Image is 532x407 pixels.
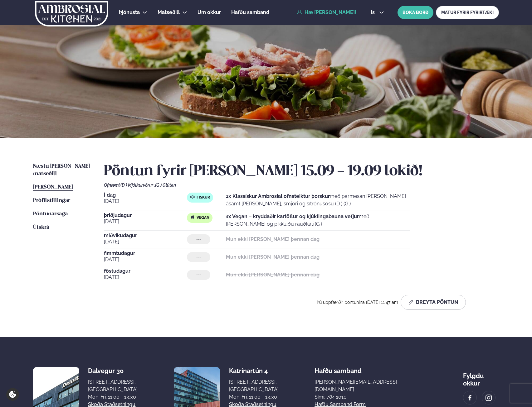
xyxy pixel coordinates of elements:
button: Breyta Pöntun [401,295,466,310]
span: fimmtudagur [104,251,187,256]
span: Hafðu samband [231,9,269,15]
a: image alt [463,391,476,404]
strong: 1x Vegan – kryddaðir kartöflur og kjúklingabauna vefjur [226,213,359,219]
span: Matseðill [158,9,180,15]
a: Þjónusta [119,9,140,16]
span: --- [196,237,201,242]
span: (D ) Mjólkurvörur , [120,183,155,188]
a: Prófílstillingar [33,197,70,204]
div: Fylgdu okkur [463,367,499,387]
div: Mon-Fri: 11:00 - 13:30 [229,393,279,401]
div: [STREET_ADDRESS], [GEOGRAPHIC_DATA] [88,378,138,393]
span: miðvikudagur [104,233,187,238]
span: Fiskur [197,195,210,200]
img: image alt [466,394,473,401]
h2: Pöntun fyrir [PERSON_NAME] 15.09 - 19.09 lokið! [104,163,499,180]
span: (G ) Glúten [155,183,176,188]
span: Þú uppfærðir pöntunina [DATE] 11:47 am [317,300,398,305]
p: með [PERSON_NAME] og pikkluðu rauðkáli (G ) [226,213,410,228]
div: Dalvegur 30 [88,367,138,375]
span: [PERSON_NAME] [33,184,73,190]
img: fish.svg [190,194,195,199]
p: með parmesan [PERSON_NAME] ásamt [PERSON_NAME], smjöri og sítrónusósu (D ) (G ) [226,193,410,208]
span: [DATE] [104,198,187,205]
a: MATUR FYRIR FYRIRTÆKI [436,6,499,19]
a: Cookie settings [6,388,19,401]
span: þriðjudagur [104,213,187,218]
a: image alt [482,391,495,404]
div: [STREET_ADDRESS], [GEOGRAPHIC_DATA] [229,378,279,393]
div: Mon-Fri: 11:00 - 13:30 [88,393,138,401]
span: [DATE] [104,274,187,281]
span: Prófílstillingar [33,198,70,203]
button: is [366,10,389,15]
p: Sími: 784 1010 [315,393,427,401]
span: föstudagur [104,269,187,274]
button: BÓKA BORÐ [398,6,433,19]
span: Útskrá [33,225,49,230]
a: Útskrá [33,224,49,231]
a: Matseðill [158,9,180,16]
span: Í dag [104,193,187,198]
span: Þjónusta [119,9,140,15]
span: Hafðu samband [315,362,362,375]
div: Katrínartún 4 [229,367,279,375]
img: logo [34,1,109,26]
span: Pöntunarsaga [33,211,68,217]
strong: Mun ekki [PERSON_NAME] þennan dag [226,236,320,242]
span: Um okkur [198,9,221,15]
strong: 1x Klassískur Ambrosial ofnsteiktur þorskur [226,193,330,199]
a: Hafðu samband [231,9,269,16]
div: Ofnæmi: [104,183,499,188]
a: [PERSON_NAME] [33,184,73,191]
a: Pöntunarsaga [33,210,68,218]
img: Vegan.svg [190,215,195,220]
span: [DATE] [104,238,187,246]
strong: Mun ekki [PERSON_NAME] þennan dag [226,254,320,260]
img: image alt [485,394,492,401]
a: Næstu [PERSON_NAME] matseðill [33,163,91,178]
a: Hæ [PERSON_NAME]! [297,10,356,15]
span: --- [196,272,201,277]
span: [DATE] [104,256,187,263]
span: --- [196,255,201,260]
span: is [371,10,377,15]
span: Næstu [PERSON_NAME] matseðill [33,164,90,176]
a: [PERSON_NAME][EMAIL_ADDRESS][DOMAIN_NAME] [315,378,427,393]
strong: Mun ekki [PERSON_NAME] þennan dag [226,272,320,278]
span: Vegan [197,215,209,220]
a: Um okkur [198,9,221,16]
span: [DATE] [104,218,187,225]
